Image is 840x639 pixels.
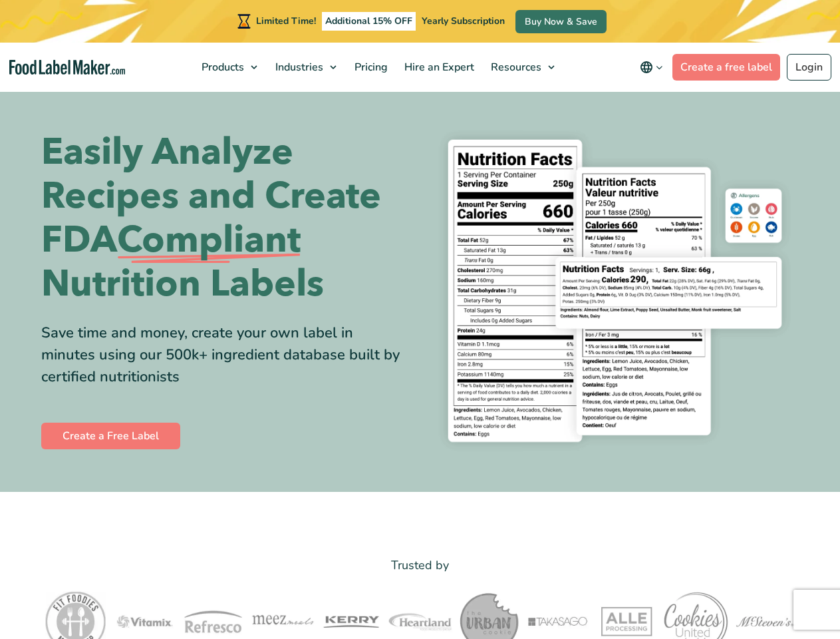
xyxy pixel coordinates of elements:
[396,43,480,92] a: Hire an Expert
[400,60,476,75] span: Hire an Expert
[487,60,543,75] span: Resources
[515,10,607,33] a: Buy Now & Save
[41,423,180,449] a: Create a Free Label
[271,60,325,75] span: Industries
[194,43,264,92] a: Products
[256,15,316,27] span: Limited Time!
[672,54,780,81] a: Create a free label
[41,556,799,575] p: Trusted by
[350,60,389,75] span: Pricing
[787,54,831,81] a: Login
[198,60,245,75] span: Products
[267,43,343,92] a: Industries
[41,130,410,306] h1: Easily Analyze Recipes and Create FDA Nutrition Labels
[322,12,416,31] span: Additional 15% OFF
[483,43,561,92] a: Resources
[347,43,393,92] a: Pricing
[117,218,301,262] span: Compliant
[41,322,410,388] div: Save time and money, create your own label in minutes using our 500k+ ingredient database built b...
[422,15,505,27] span: Yearly Subscription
